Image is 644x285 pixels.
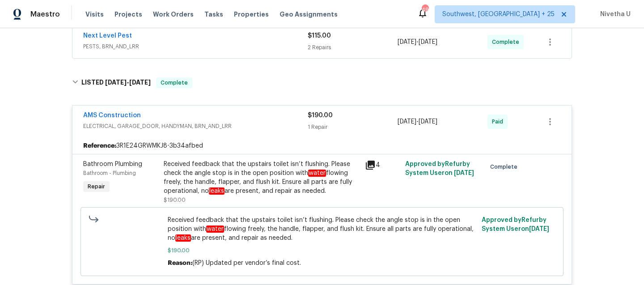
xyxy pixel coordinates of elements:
div: 1 Repair [308,123,398,132]
div: LISTED [DATE]-[DATE]Complete [69,68,575,97]
span: Complete [492,38,523,47]
span: Southwest, [GEOGRAPHIC_DATA] + 25 [442,10,555,19]
h6: LISTED [81,77,151,88]
div: 497 [422,5,428,14]
span: - [398,117,437,126]
span: - [105,79,151,85]
span: [DATE] [454,170,474,176]
span: Repair [84,182,109,191]
span: PESTS, BRN_AND_LRR [83,42,308,51]
span: [DATE] [419,39,437,45]
em: leaks [209,187,225,195]
span: $115.00 [308,33,331,39]
div: Received feedback that the upstairs toilet isn’t flushing. Please check the angle stop is in the ... [164,160,360,196]
span: Work Orders [153,10,194,19]
b: Reference: [83,141,116,150]
span: [DATE] [129,79,151,85]
span: Projects [114,10,142,19]
em: water [308,170,326,177]
span: Nivetha U [597,10,631,19]
span: $190.00 [164,197,186,203]
span: Bathroom Plumbing [83,161,142,167]
span: Complete [157,78,191,87]
em: water [206,225,224,233]
span: Paid [492,117,507,126]
span: Received feedback that the upstairs toilet isn’t flushing. Please check the angle stop is in the ... [168,216,477,242]
div: 3R1E24GRWMKJ8-3b34afbed [72,138,572,154]
span: $190.00 [168,246,477,255]
span: $190.00 [308,112,333,119]
span: [DATE] [529,226,549,232]
span: Tasks [204,11,223,17]
span: - [398,38,437,47]
span: Geo Assignments [280,10,338,19]
span: [DATE] [398,119,416,125]
span: (RP) Updated per vendor’s final cost. [192,260,301,266]
a: AMS Construction [83,112,141,119]
div: 2 Repairs [308,43,398,52]
span: [DATE] [398,39,416,45]
span: Approved by Refurby System User on [405,161,474,176]
em: leaks [175,234,191,242]
span: Reason: [168,260,192,266]
div: 4 [365,160,400,170]
span: ELECTRICAL, GARAGE_DOOR, HANDYMAN, BRN_AND_LRR [83,122,308,131]
span: Visits [85,10,104,19]
a: Next Level Pest [83,33,132,39]
span: [DATE] [105,79,127,85]
span: Complete [490,162,521,171]
span: Bathroom - Plumbing [83,170,136,176]
span: Properties [234,10,269,19]
span: Maestro [30,10,60,19]
span: [DATE] [419,119,437,125]
span: Approved by Refurby System User on [482,217,549,232]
